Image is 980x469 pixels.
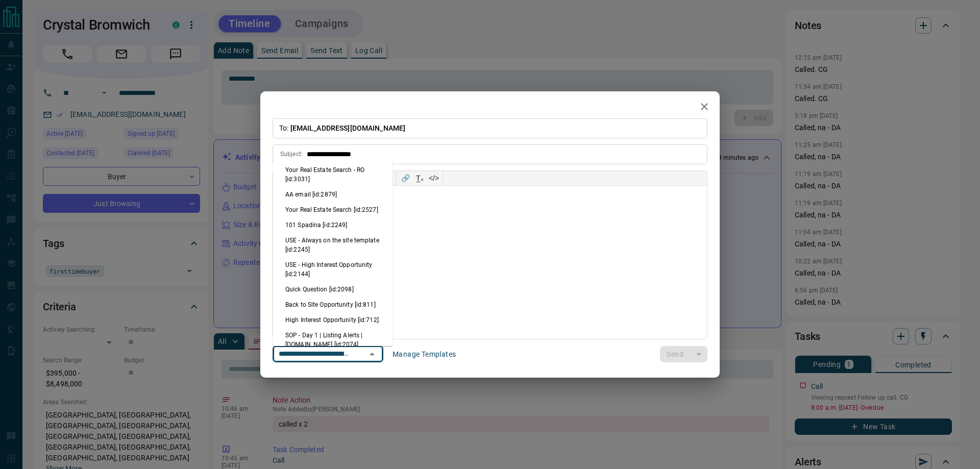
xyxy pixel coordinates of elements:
[273,202,393,217] li: Your Real Estate Search [id:2527]
[398,171,412,185] button: 🔗
[273,118,707,138] p: To:
[273,187,393,202] li: AA email [id:2879]
[427,171,441,185] button: </>
[273,217,393,233] li: 101 Spadina [id:2249]
[273,162,393,187] li: Your Real Estate Search - RO [id:3031]
[273,257,393,282] li: USE - High Interest Opportunity [id:2144]
[412,171,427,185] button: T̲ₓ
[273,233,393,257] li: USE - Always on the site template [id:2245]
[290,124,406,132] span: [EMAIL_ADDRESS][DOMAIN_NAME]
[386,346,462,362] button: Manage Templates
[273,297,393,312] li: Back to Site Opportunity [id:811]
[273,328,393,352] li: SOP - Day 1 | Listing Alerts | [DOMAIN_NAME] [id:2074]
[273,312,393,328] li: High Interest Opportunity [id:712]
[280,150,303,159] p: Subject:
[365,347,379,361] button: Close
[273,282,393,297] li: Quick Question [id:2098]
[660,346,707,362] div: split button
